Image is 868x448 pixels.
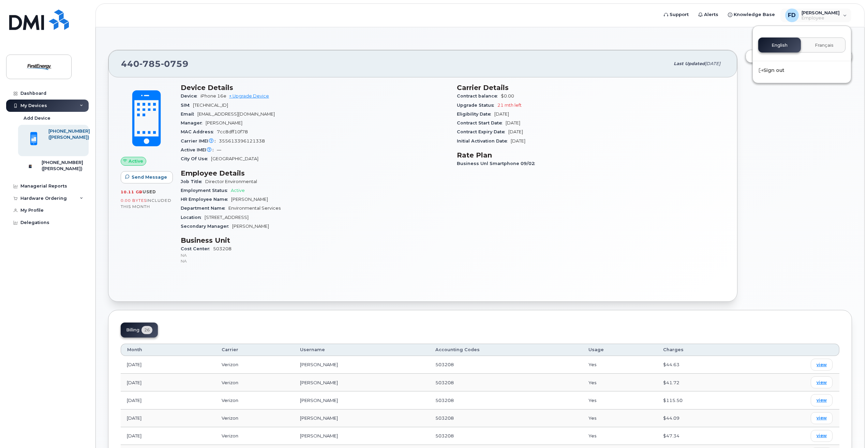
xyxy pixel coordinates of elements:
td: [DATE] [121,409,215,427]
td: [PERSON_NAME] [294,427,429,445]
th: Usage [582,344,657,356]
span: [PERSON_NAME] [206,120,242,125]
td: Verizon [215,427,294,445]
a: view [811,412,833,424]
span: 503208 [181,246,449,264]
div: Sign out [753,64,851,77]
a: view [811,359,833,371]
span: view [817,379,827,386]
span: view [817,362,827,368]
td: [DATE] [121,356,215,374]
td: Yes [582,409,657,427]
span: MAC Address [181,129,217,134]
td: [PERSON_NAME] [294,391,429,409]
span: HR Employee Name [181,197,231,202]
span: 355613396121338 [219,138,265,144]
th: Username [294,344,429,356]
h3: Rate Plan [457,151,725,159]
span: [DATE] [705,61,720,66]
span: Français [815,43,834,48]
span: Environmental Services [228,206,281,211]
td: Yes [582,391,657,409]
span: Contract Expiry Date [457,129,508,134]
td: [DATE] [121,391,215,409]
div: $44.63 [663,361,739,368]
a: view [811,376,833,388]
button: Send Message [121,171,173,183]
div: $41.72 [663,379,739,386]
span: [DATE] [511,138,525,144]
span: view [817,433,827,439]
span: $0.00 [501,93,514,99]
h3: Carrier Details [457,84,725,92]
span: 0.00 Bytes [121,198,147,203]
a: view [811,430,833,442]
span: Location [181,215,205,220]
span: Initial Activation Date [457,138,511,144]
p: NA [181,252,449,258]
td: Verizon [215,374,294,391]
span: 0759 [161,59,189,69]
span: 503208 [435,362,454,367]
span: Last updated [674,61,705,66]
td: Verizon [215,391,294,409]
span: — [217,147,221,152]
th: Charges [657,344,745,356]
span: [STREET_ADDRESS] [205,215,249,220]
span: [PERSON_NAME] [231,197,268,202]
span: Secondary Manager [181,224,232,229]
span: Upgrade Status [457,103,497,108]
td: [PERSON_NAME] [294,356,429,374]
th: Carrier [215,344,294,356]
td: Yes [582,374,657,391]
td: [DATE] [121,427,215,445]
span: 10.11 GB [121,190,143,194]
span: [EMAIL_ADDRESS][DOMAIN_NAME] [197,111,275,117]
span: Cost Center [181,246,213,251]
div: $115.50 [663,397,739,404]
h3: Employee Details [181,169,449,177]
span: Contract Start Date [457,120,506,125]
td: Yes [582,356,657,374]
span: SIM [181,103,193,108]
span: 503208 [435,380,454,385]
th: Accounting Codes [429,344,582,356]
td: [PERSON_NAME] [294,409,429,427]
td: Verizon [215,356,294,374]
td: [DATE] [121,374,215,391]
span: Send Message [132,174,167,180]
a: Create Helpdesk Submission [746,50,852,62]
span: Employment Status [181,188,231,193]
span: 503208 [435,433,454,438]
span: 7cc8dff10f78 [217,129,248,134]
span: [GEOGRAPHIC_DATA] [211,156,258,161]
h3: Business Unit [181,236,449,244]
span: 503208 [435,415,454,421]
h3: Device Details [181,84,449,92]
span: Device [181,93,200,99]
span: iPhone 16e [200,93,226,99]
span: 503208 [435,398,454,403]
span: Contract balance [457,93,501,99]
span: Business Unl Smartphone 09/02 [457,161,538,166]
span: [TECHNICAL_ID] [193,103,228,108]
span: Department Name [181,206,228,211]
span: Job Title [181,179,205,184]
span: view [817,415,827,421]
td: [PERSON_NAME] [294,374,429,391]
a: view [811,394,833,406]
span: [PERSON_NAME] [232,224,269,229]
span: [DATE] [506,120,520,125]
span: used [143,189,156,194]
span: [DATE] [494,111,509,117]
span: City Of Use [181,156,211,161]
span: Director Environmental [205,179,257,184]
span: Manager [181,120,206,125]
span: 21 mth left [497,103,522,108]
td: Yes [582,427,657,445]
span: view [817,397,827,403]
p: NA [181,258,449,264]
span: Email [181,111,197,117]
th: Month [121,344,215,356]
span: [DATE] [508,129,523,134]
